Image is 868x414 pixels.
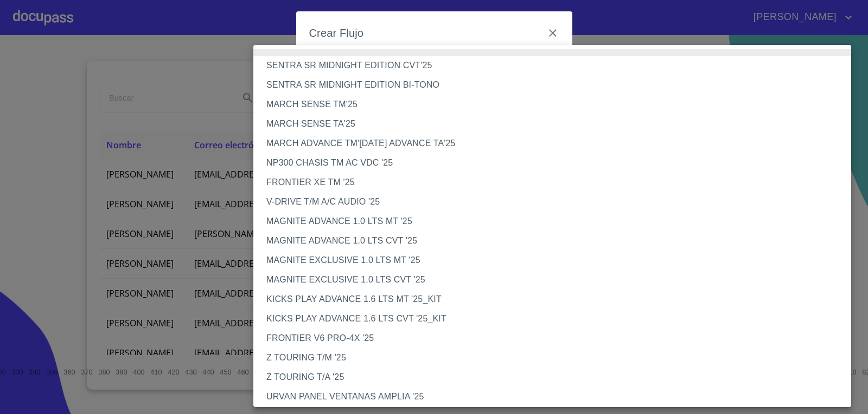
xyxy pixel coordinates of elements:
li: V-DRIVE T/M A/C AUDIO '25 [253,192,859,212]
li: MAGNITE ADVANCE 1.0 LTS CVT '25 [253,231,859,251]
li: FRONTIER V6 PRO-4X '25 [253,328,859,348]
li: URVAN PANEL VENTANAS AMPLIA '25 [253,387,859,406]
li: KICKS PLAY ADVANCE 1.6 LTS MT '25_KIT [253,290,859,309]
li: MAGNITE EXCLUSIVE 1.0 LTS MT '25 [253,251,859,270]
li: MAGNITE ADVANCE 1.0 LTS MT '25 [253,212,859,231]
li: Z TOURING T/M '25 [253,348,859,367]
li: NP300 CHASIS TM AC VDC '25 [253,153,859,173]
li: FRONTIER XE TM '25 [253,173,859,192]
li: Z TOURING T/A '25 [253,367,859,387]
li: KICKS PLAY ADVANCE 1.6 LTS CVT '25_KIT [253,309,859,328]
li: SENTRA SR MIDNIGHT EDITION CVT'25 [253,56,859,75]
li: MARCH SENSE TM'25 [253,95,859,114]
li: MARCH ADVANCE TM'[DATE] ADVANCE TA'25 [253,134,859,153]
li: SENTRA SR MIDNIGHT EDITION BI-TONO [253,75,859,95]
li: MARCH SENSE TA'25 [253,114,859,134]
li: MAGNITE EXCLUSIVE 1.0 LTS CVT '25 [253,270,859,290]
